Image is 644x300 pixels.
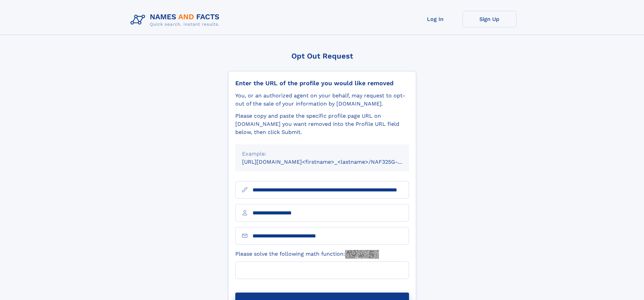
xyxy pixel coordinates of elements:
small: [URL][DOMAIN_NAME]<firstname>_<lastname>/NAF325G-xxxxxxxx [242,159,422,165]
div: Enter the URL of the profile you would like removed [235,79,409,87]
img: Logo Names and Facts [128,11,225,29]
div: Please copy and paste the specific profile page URL on [DOMAIN_NAME] you want removed into the Pr... [235,112,409,136]
div: You, or an authorized agent on your behalf, may request to opt-out of the sale of your informatio... [235,92,409,108]
label: Please solve the following math function: [235,250,379,259]
a: Sign Up [462,11,517,27]
a: Log In [408,11,462,27]
div: Opt Out Request [228,52,416,60]
div: Example: [242,150,402,158]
